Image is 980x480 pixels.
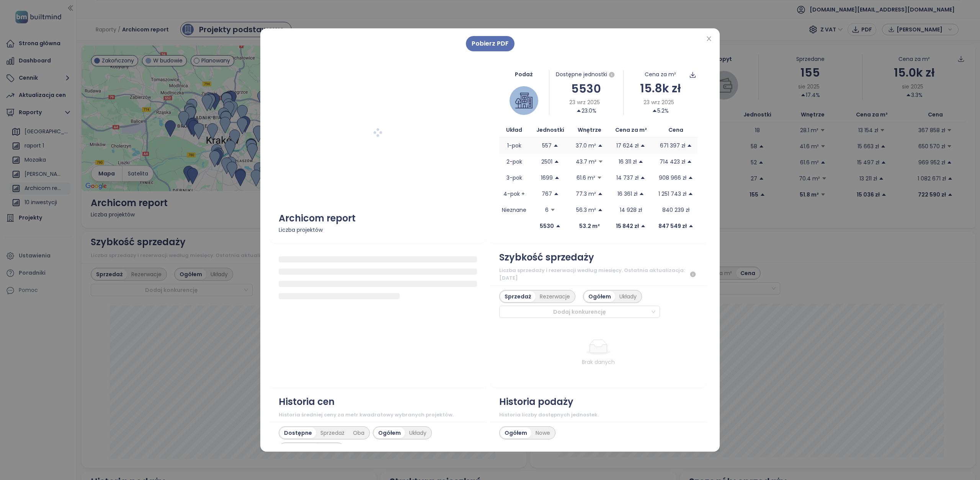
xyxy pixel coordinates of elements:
span: caret-up [598,191,603,197]
span: 23 wrz 2025 [644,98,674,106]
div: 15.8k zł [624,79,697,97]
div: Historia średniej ceny za metr kwadratowy wybranych projektów. [279,411,477,419]
p: 1 251 743 zł [658,190,686,198]
div: 23.0% [576,106,596,115]
div: Archicom report [279,211,477,226]
div: Historia cen [279,395,335,409]
p: 5530 [540,222,554,230]
span: caret-down [550,207,555,213]
span: caret-up [554,159,559,164]
p: 767 [542,190,552,198]
div: 5.2% [652,106,669,115]
p: 15 842 zł [616,222,639,230]
span: 23 wrz 2025 [569,98,600,106]
div: Szybkość sprzedaży [499,250,594,265]
div: Podaż [499,70,549,79]
span: caret-up [688,175,693,180]
p: 847 549 zł [658,222,687,230]
th: Cena [654,123,697,138]
p: 16 311 zł [619,157,637,166]
p: 14 737 zł [616,174,639,182]
td: Nieznane [499,202,529,218]
div: Dostępne [280,428,316,438]
span: caret-up [598,207,603,213]
p: 53.2 m² [579,222,600,230]
button: Pobierz PDF [466,36,514,51]
span: caret-up [640,143,645,148]
button: Close [705,35,713,43]
span: caret-up [640,175,645,180]
th: Cena za m² [608,123,655,138]
div: Dostępne jednostki [549,70,623,79]
div: Brak danych [521,358,675,366]
span: caret-up [554,191,559,197]
p: 1699 [541,174,553,182]
td: 1-pok [499,138,529,154]
div: Ogółem [584,291,615,302]
p: 16 361 zł [617,190,637,198]
span: Pobierz PDF [472,39,509,48]
span: caret-up [553,143,559,148]
span: caret-up [576,108,581,113]
span: caret-up [598,143,603,148]
span: caret-down [597,175,602,180]
div: Cena za m² [645,70,676,79]
div: Układy [615,291,641,302]
th: Jednostki [529,123,571,138]
span: caret-up [687,159,692,164]
p: 56.3 m² [576,206,596,214]
img: house [515,92,532,109]
span: caret-up [687,143,692,148]
p: 2501 [541,157,552,166]
th: Układ [499,123,529,138]
div: Sprzedaż [500,291,536,302]
div: Liczba sprzedaży i rezerwacji według miesięcy. Ostatnia aktualizacja: [DATE] [499,267,697,282]
div: Oba [349,428,369,438]
div: Historia liczby dostępnych jednostek. [499,411,697,419]
span: caret-up [639,191,644,197]
p: 908 966 zł [659,174,686,182]
p: 671 397 zł [660,141,685,150]
td: 4-pok + [499,186,529,202]
div: Historia podaży [499,395,573,409]
div: Nowe [531,428,554,438]
p: 77.3 m² [576,190,596,198]
p: 6 [545,206,549,214]
div: Układy [405,428,431,438]
span: caret-up [652,108,657,113]
p: 43.7 m² [576,157,596,166]
p: 17 624 zł [616,141,639,150]
p: 840 239 zł [662,206,689,214]
div: Sprzedaż [316,428,349,438]
span: caret-up [554,175,560,180]
p: 557 [542,141,552,150]
div: Cena [320,444,343,454]
div: Cena za m² [280,444,320,454]
p: 14 928 zł [620,206,642,214]
td: 2-pok [499,154,529,170]
td: 3-pok [499,170,529,186]
span: caret-up [688,191,693,197]
th: Wnętrze [571,123,608,138]
p: 61.6 m² [577,174,595,182]
span: caret-down [598,159,603,164]
div: 5530 [549,80,623,98]
span: caret-up [688,223,694,229]
span: caret-up [555,223,561,229]
div: Ogółem [374,428,405,438]
p: 37.0 m² [576,141,596,150]
div: Rezerwacje [536,291,574,302]
p: 714 423 zł [660,157,685,166]
span: caret-up [638,159,644,164]
span: close [706,36,712,42]
div: Liczba projektów [279,226,477,234]
span: caret-up [640,223,646,229]
div: Ogółem [500,428,531,438]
